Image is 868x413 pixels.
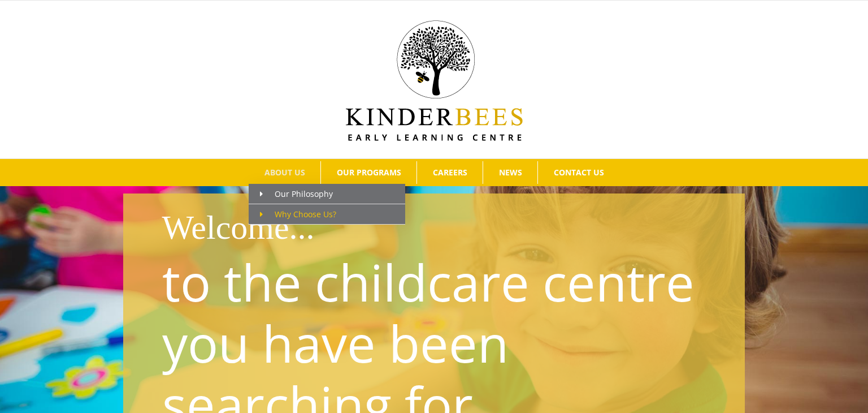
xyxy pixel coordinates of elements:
[433,169,467,177] span: CAREERS
[554,169,604,177] span: CONTACT US
[499,169,522,177] span: NEWS
[538,161,619,184] a: CONTACT US
[249,184,405,204] a: Our Philosophy
[417,161,483,184] a: CAREERS
[264,169,305,177] span: ABOUT US
[483,161,537,184] a: NEWS
[249,204,405,225] a: Why Choose Us?
[249,161,320,184] a: ABOUT US
[346,20,523,141] img: Kinder Bees Logo
[260,188,333,199] span: Our Philosophy
[17,159,851,186] nav: Main Menu
[321,161,416,184] a: OUR PROGRAMS
[162,204,737,251] h1: Welcome...
[337,169,401,177] span: OUR PROGRAMS
[260,209,336,220] span: Why Choose Us?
